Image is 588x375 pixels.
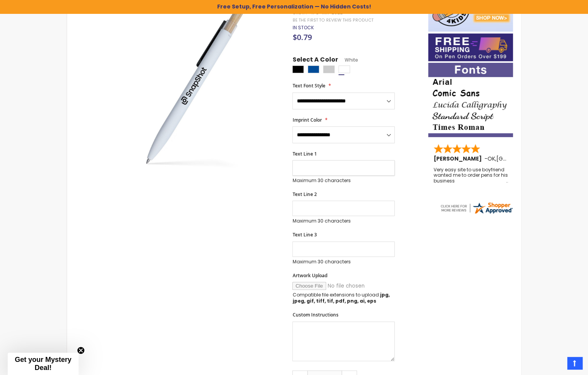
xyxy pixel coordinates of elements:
span: [PERSON_NAME] [434,155,484,162]
p: Compatible file extensions to upload: [292,292,395,304]
span: Imprint Color [292,117,322,123]
span: Text Line 3 [292,231,317,238]
div: Availability [292,25,313,31]
div: Black [292,65,304,73]
span: In stock [292,24,313,31]
span: OK [487,155,495,162]
img: 4pens.com widget logo [439,201,513,215]
span: [GEOGRAPHIC_DATA] [496,155,553,162]
span: Custom Instructions [292,311,338,318]
span: Text Font Style [292,82,325,89]
div: Grey Light [323,65,335,73]
img: Free shipping on orders over $199 [428,33,513,61]
p: Maximum 30 characters [292,218,395,224]
span: Text Line 2 [292,191,317,198]
div: Very easy site to use boyfriend wanted me to order pens for his business [434,167,508,184]
div: White [338,65,350,73]
div: Dark Blue [308,65,319,73]
img: font-personalization-examples [428,63,513,137]
span: Get your Mystery Deal! [15,356,71,372]
span: Text Line 1 [292,151,317,157]
span: - , [484,155,553,162]
iframe: Google Customer Reviews [524,354,588,375]
button: Close teaser [77,347,85,354]
a: 4pens.com certificate URL [439,210,513,216]
span: Artwork Upload [292,272,327,279]
strong: jpg, jpeg, gif, tiff, tif, pdf, png, ai, eps [292,291,389,304]
span: Select A Color [292,55,338,66]
a: Be the first to review this product [292,17,373,23]
div: Get your Mystery Deal!Close teaser [8,353,79,375]
span: $0.79 [292,32,312,42]
p: Maximum 30 characters [292,177,395,184]
p: Maximum 30 characters [292,259,395,265]
span: White [338,57,357,63]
